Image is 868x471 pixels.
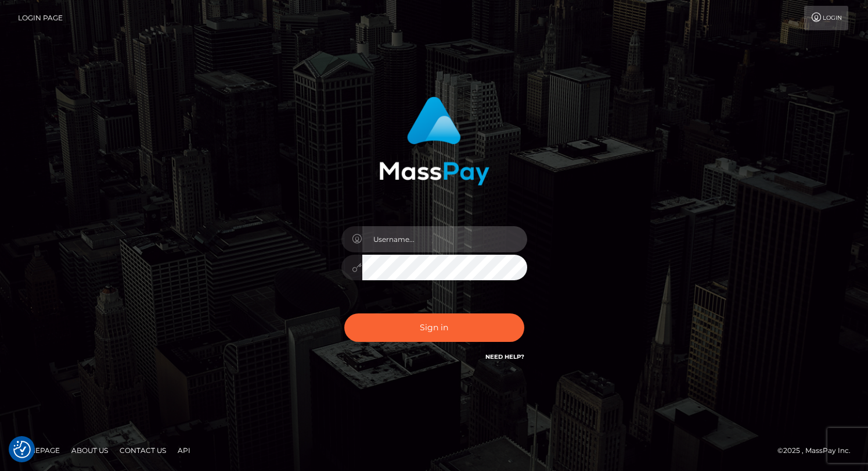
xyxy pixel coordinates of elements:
[344,313,524,342] button: Sign in
[379,97,489,185] img: MassPay Login
[67,441,113,459] a: About Us
[173,441,195,459] a: API
[13,441,31,458] button: Consent Preferences
[804,6,848,30] a: Login
[115,441,171,459] a: Contact Us
[13,441,31,458] img: Revisit consent button
[485,353,524,361] a: Need Help?
[13,441,64,459] a: Homepage
[362,226,527,252] input: Username...
[18,6,63,30] a: Login Page
[777,444,859,457] div: © 2025 , MassPay Inc.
